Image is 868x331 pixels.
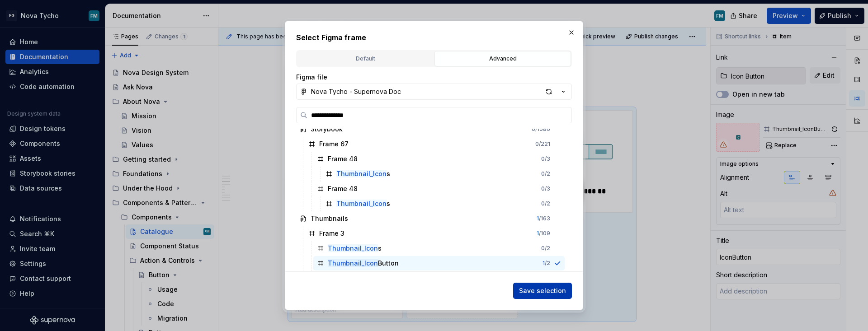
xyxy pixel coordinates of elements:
div: Default [300,54,430,63]
div: 0 / 221 [535,140,550,148]
span: Save selection [519,286,566,295]
div: Frame 48 [328,154,358,163]
div: Frame 48 [328,184,358,193]
mark: Thumbnail_Icon [328,244,378,252]
div: Storybook [311,125,343,134]
div: / 163 [537,215,550,222]
div: s [336,199,390,208]
label: Figma file [296,73,327,82]
div: Nova Tycho - Supernova Doc [311,87,401,96]
div: Frame 3 [319,229,344,238]
div: Thumbnails [311,214,348,223]
div: Button [328,259,399,268]
div: 0 / 3 [541,185,550,192]
div: Frame 67 [319,140,349,149]
span: 1 [537,215,539,222]
mark: Thumbnail_Icon [336,170,387,177]
span: 1 [537,230,539,237]
div: 0 / 2 [541,170,550,177]
mark: Thumbnail_Icon [336,200,387,207]
div: 0 / 1586 [532,126,550,133]
div: 0 / 2 [541,200,550,207]
button: Save selection [513,283,572,299]
div: Advanced [438,54,568,63]
mark: Thumbnail_Icon [328,259,378,267]
div: 0 / 3 [541,155,550,163]
button: Nova Tycho - Supernova Doc [296,84,572,100]
h2: Select Figma frame [296,32,572,43]
div: s [336,169,390,178]
div: 0 / 2 [541,245,550,252]
div: / 2 [542,260,550,267]
div: / 109 [537,230,550,237]
span: 1 [542,260,545,266]
div: s [328,244,382,253]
